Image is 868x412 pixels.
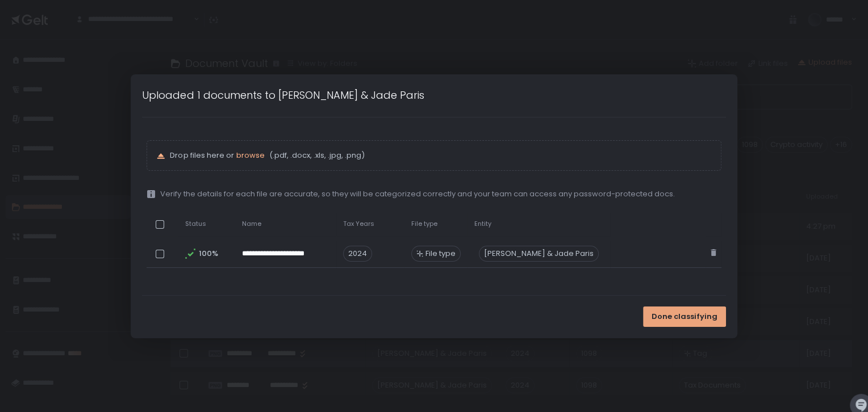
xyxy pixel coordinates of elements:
button: browse [236,150,264,161]
span: Name [241,220,261,228]
span: Status [185,220,206,228]
span: Done classifying [652,312,717,322]
span: Verify the details for each file are accurate, so they will be categorized correctly and your tea... [160,189,674,199]
span: (.pdf, .docx, .xls, .jpg, .png) [266,150,364,161]
span: browse [236,150,264,161]
span: Entity [474,220,491,228]
button: Done classifying [643,306,726,327]
span: 2024 [343,246,372,262]
span: File type [425,249,456,259]
span: File type [411,220,437,228]
div: [PERSON_NAME] & Jade Paris [479,246,599,262]
p: Drop files here or [170,150,711,161]
span: Tax Years [343,220,374,228]
span: 100% [198,249,216,259]
h1: Uploaded 1 documents to [PERSON_NAME] & Jade Paris [142,87,424,103]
